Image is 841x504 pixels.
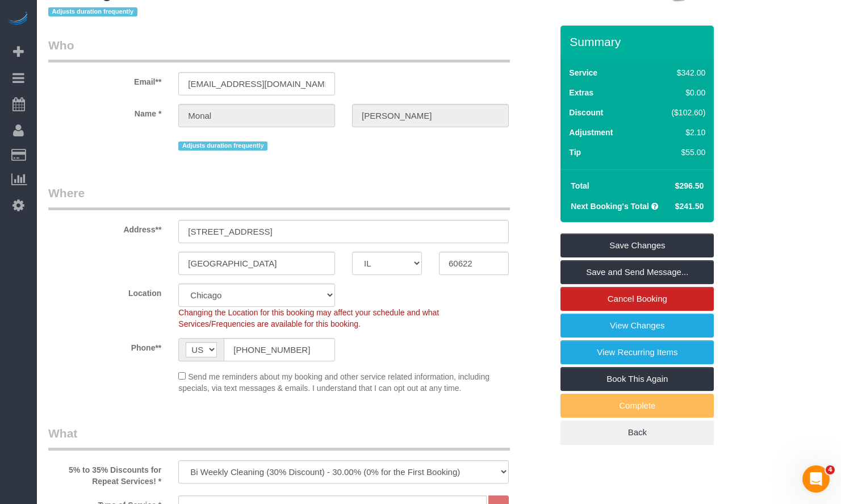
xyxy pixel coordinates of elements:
label: Service [569,67,597,78]
div: ($102.60) [648,107,705,118]
label: Location [40,284,170,299]
span: Changing the Location for this booking may affect your schedule and what Services/Frequencies are... [178,308,439,328]
div: $55.00 [648,147,705,158]
label: Discount [569,107,603,118]
iframe: Intercom live chat [802,465,830,493]
a: Book This Again [560,367,714,391]
img: Automaid Logo [7,11,30,27]
input: First Name** [178,104,335,127]
span: Send me reminders about my booking and other service related information, including specials, via... [178,372,489,393]
div: $2.10 [648,127,705,138]
strong: Next Booking's Total [571,202,649,211]
strong: Total [571,181,589,190]
input: Last Name* [352,104,509,127]
legend: What [48,425,510,451]
a: Save and Send Message... [560,260,714,284]
a: Cancel Booking [560,287,714,311]
a: Back [560,420,714,444]
a: View Changes [560,314,714,338]
span: Adjusts duration frequently [178,141,267,151]
legend: Who [48,37,510,63]
a: Save Changes [560,234,714,257]
h3: Summary [570,35,708,48]
div: $342.00 [648,67,705,78]
div: $0.00 [648,87,705,98]
label: Name * [40,104,170,119]
label: Adjustment [569,127,613,138]
span: $241.50 [675,202,704,211]
legend: Where [48,185,510,210]
span: $296.50 [675,181,704,190]
label: Tip [569,147,581,158]
span: Adjusts duration frequently [48,7,137,16]
span: 4 [826,465,835,474]
label: Extras [569,87,593,98]
a: View Recurring Items [560,340,714,364]
label: 5% to 35% Discounts for Repeat Services! * [40,460,170,487]
input: Zip Code** [439,252,509,275]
